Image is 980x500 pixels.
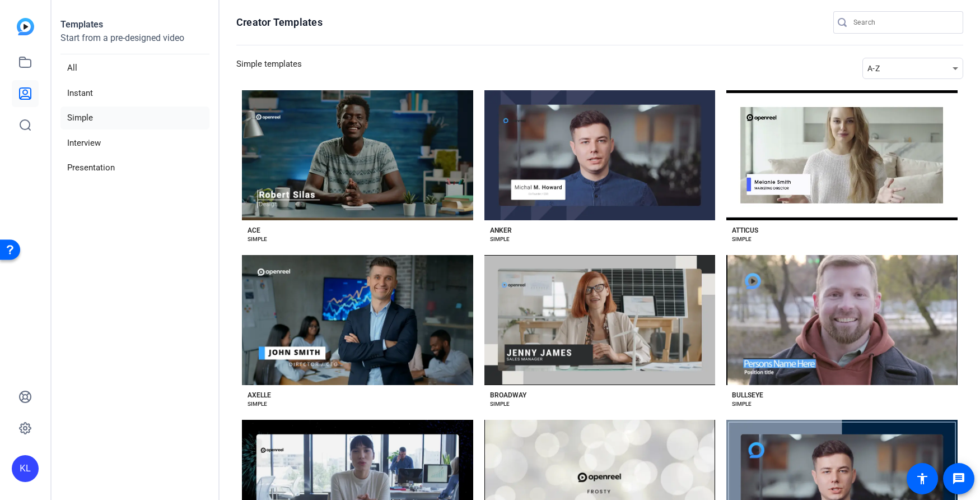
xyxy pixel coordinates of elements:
[726,255,958,385] button: Template image
[17,18,34,35] img: blue-gradient.svg
[916,472,929,485] mat-icon: accessibility
[60,156,209,179] li: Presentation
[236,16,323,29] h1: Creator Templates
[60,107,209,129] li: Simple
[248,391,271,400] div: AXELLE
[484,255,716,385] button: Template image
[242,255,473,385] button: Template image
[853,16,954,29] input: Search
[236,58,302,79] h3: Simple templates
[867,64,880,73] span: A-Z
[248,400,267,409] div: SIMPLE
[732,226,758,235] div: ATTICUS
[490,400,510,409] div: SIMPLE
[60,82,209,105] li: Instant
[248,235,267,244] div: SIMPLE
[952,472,965,485] mat-icon: message
[726,90,958,220] button: Template image
[490,391,526,400] div: BROADWAY
[484,90,716,220] button: Template image
[60,57,209,80] li: All
[490,235,510,244] div: SIMPLE
[248,226,260,235] div: ACE
[60,132,209,155] li: Interview
[12,455,39,482] div: KL
[242,90,473,220] button: Template image
[60,19,103,30] strong: Templates
[60,31,209,54] p: Start from a pre-designed video
[732,235,752,244] div: SIMPLE
[732,400,752,409] div: SIMPLE
[490,226,512,235] div: ANKER
[732,391,763,400] div: BULLSEYE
